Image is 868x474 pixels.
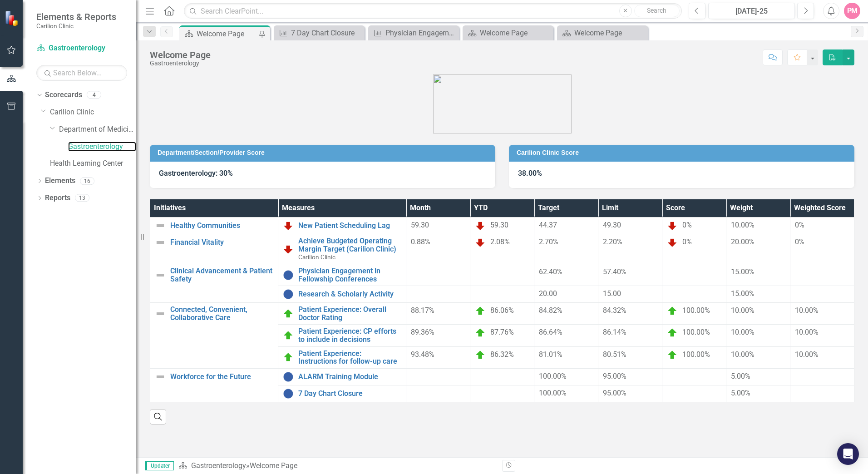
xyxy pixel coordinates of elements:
img: Below Plan [667,237,678,248]
span: 86.14% [603,328,626,336]
a: Gastroenterology [36,43,127,54]
div: Physician Engagement in Fellowship Conferences [385,27,457,39]
span: 59.30 [411,221,429,229]
a: 7 Day Chart Closure [298,390,401,398]
span: 10.00% [795,328,819,336]
small: Carilion Clinic [36,22,116,30]
span: 15.00% [731,289,755,298]
div: 4 [87,91,101,99]
strong: Gastroenterology: 30% [159,169,233,178]
td: Double-Click to Edit Right Click for Context Menu [150,368,278,402]
input: Search ClearPoint... [184,3,682,19]
span: Elements & Reports [36,11,116,22]
span: 86.32% [490,350,514,359]
div: Gastroenterology [150,60,211,67]
img: On Target [283,308,294,319]
a: Gastroenterology [191,461,246,470]
span: 20.00 [539,289,557,298]
img: Below Plan [667,220,678,231]
a: Elements [45,176,75,186]
img: No Information [283,388,294,399]
span: 0% [795,237,804,246]
td: Double-Click to Edit Right Click for Context Menu [278,286,406,303]
span: 10.00% [731,306,755,315]
div: 7 Day Chart Closure [291,27,362,39]
img: On Target [667,327,678,338]
a: Gastroenterology [68,142,136,152]
img: Not Defined [155,270,166,281]
img: Below Plan [283,244,294,255]
strong: 38.00% [518,169,542,178]
td: Double-Click to Edit Right Click for Context Menu [278,303,406,325]
span: 62.40% [539,267,562,276]
span: 0% [682,221,692,229]
td: Double-Click to Edit Right Click for Context Menu [150,234,278,264]
td: Double-Click to Edit Right Click for Context Menu [150,264,278,303]
span: 0.88% [411,237,430,246]
span: 80.51% [603,350,626,359]
input: Search Below... [36,65,127,81]
span: 2.70% [539,237,558,246]
a: Patient Experience: Overall Doctor Rating [298,306,401,321]
img: ClearPoint Strategy [5,10,20,26]
span: 15.00% [731,267,755,276]
img: No Information [283,371,294,382]
a: Reports [45,193,70,203]
td: Double-Click to Edit Right Click for Context Menu [278,264,406,286]
button: [DATE]-25 [708,3,795,19]
span: 100.00% [682,306,710,315]
a: Healthy Communities [170,222,273,230]
img: carilion%20clinic%20logo%202.0.png [433,74,572,133]
img: Not Defined [155,220,166,231]
div: Welcome Page [197,28,256,39]
a: Patient Experience: CP efforts to include in decisions [298,327,401,343]
img: On Target [667,306,678,316]
img: No Information [283,289,294,300]
td: Double-Click to Edit Right Click for Context Menu [278,385,406,402]
img: Below Plan [283,220,294,231]
span: 84.82% [539,306,562,315]
span: 10.00% [731,221,755,229]
span: 93.48% [411,350,434,359]
span: 57.40% [603,267,626,276]
span: 86.64% [539,328,562,336]
img: Not Defined [155,371,166,382]
span: 10.00% [731,328,755,336]
span: 15.00 [603,289,621,298]
a: Workforce for the Future [170,373,273,381]
span: 5.00% [731,372,750,380]
a: Physician Engagement in Fellowship Conferences [298,267,401,283]
a: Research & Scholarly Activity [298,290,401,298]
td: Double-Click to Edit Right Click for Context Menu [150,303,278,369]
button: PM [844,3,860,19]
span: 88.17% [411,306,434,315]
span: 100.00% [539,389,567,397]
span: 100.00% [682,328,710,337]
td: Double-Click to Edit Right Click for Context Menu [278,325,406,346]
span: 10.00% [795,350,819,359]
a: Financial Vitality [170,238,273,247]
span: 100.00% [539,372,567,380]
span: 0% [682,237,692,246]
img: Below Plan [475,220,486,231]
span: 95.00% [603,389,626,397]
a: Health Learning Center [50,158,136,169]
td: Double-Click to Edit Right Click for Context Menu [278,234,406,264]
div: Welcome Page [150,50,211,60]
div: Welcome Page [250,461,297,470]
img: On Target [283,330,294,341]
h3: Carilion Clinic Score [517,149,850,156]
a: Scorecards [45,90,82,100]
span: 100.00% [682,350,710,359]
span: 95.00% [603,372,626,380]
div: Welcome Page [574,27,646,39]
a: Physician Engagement in Fellowship Conferences [370,27,457,39]
h3: Department/Section/Provider Score [158,149,491,156]
a: Welcome Page [465,27,551,39]
span: 44.37 [539,221,557,229]
span: 2.20% [603,237,622,246]
span: 20.00% [731,237,755,246]
a: Clinical Advancement & Patient Safety [170,267,273,283]
a: Department of Medicine [59,124,136,135]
